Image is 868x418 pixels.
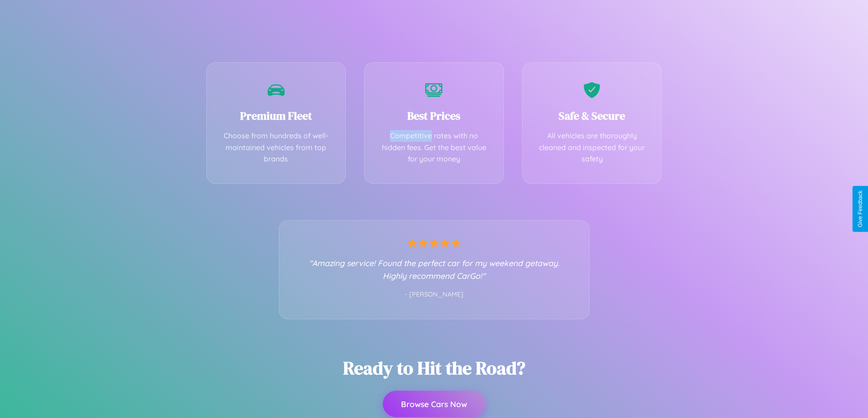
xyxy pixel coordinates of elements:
h2: Ready to Hit the Road? [343,356,525,380]
button: Browse Cars Now [383,391,485,417]
p: "Amazing service! Found the perfect car for my weekend getaway. Highly recommend CarGo!" [298,257,571,282]
p: All vehicles are thoroughly cleaned and inspected for your safety [536,130,648,165]
h3: Safe & Secure [536,108,648,123]
div: Give Feedback [857,191,863,227]
p: Competitive rates with no hidden fees. Get the best value for your money [378,130,490,165]
p: Choose from hundreds of well-maintained vehicles from top brands [221,130,332,165]
p: - [PERSON_NAME] [298,289,571,301]
h3: Best Prices [378,108,490,123]
h3: Premium Fleet [221,108,332,123]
